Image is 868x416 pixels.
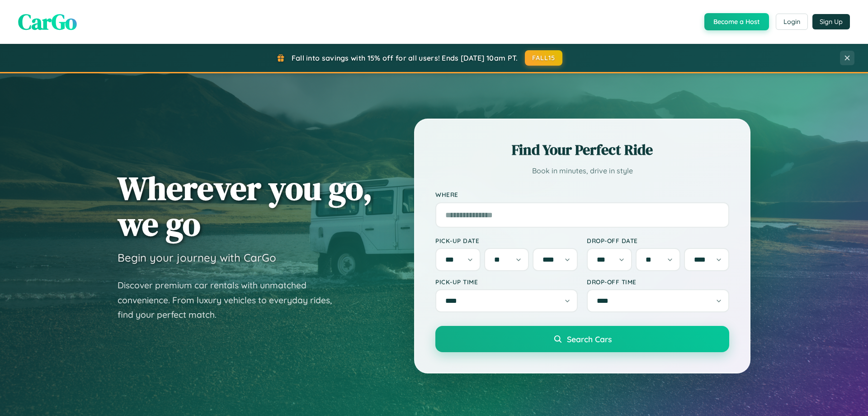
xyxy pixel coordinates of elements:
p: Book in minutes, drive in style [435,164,729,177]
button: Become a Host [704,13,769,30]
h2: Find Your Perfect Ride [435,140,729,160]
button: Search Cars [435,326,729,352]
span: Fall into savings with 15% off for all users! Ends [DATE] 10am PT. [292,53,518,62]
span: Search Cars [567,334,612,344]
span: CarGo [18,7,77,37]
p: Discover premium car rentals with unmatched convenience. From luxury vehicles to everyday rides, ... [118,278,344,322]
label: Drop-off Time [587,278,729,286]
button: Sign Up [812,14,850,29]
h1: Wherever you go, we go [118,170,373,242]
button: Login [776,14,808,30]
label: Drop-off Date [587,237,729,244]
label: Pick-up Date [435,237,578,244]
label: Where [435,191,729,199]
h3: Begin your journey with CarGo [118,251,276,264]
label: Pick-up Time [435,278,578,286]
button: FALL15 [525,50,563,66]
